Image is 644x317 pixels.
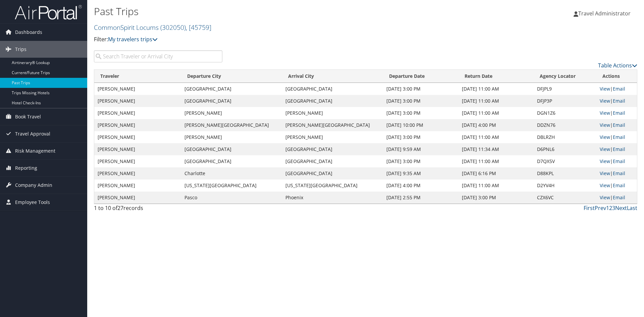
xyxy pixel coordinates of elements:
td: | [596,107,637,119]
td: [PERSON_NAME] [94,107,181,119]
a: View [600,194,610,201]
td: [PERSON_NAME] [94,131,181,143]
td: [PERSON_NAME] [181,131,282,143]
td: [DATE] 11:34 AM [459,143,534,155]
a: 1 [606,204,609,212]
th: Departure Date: activate to sort column ascending [383,70,459,83]
th: Return Date: activate to sort column ascending [459,70,534,83]
a: View [600,86,610,92]
td: [DATE] 9:59 AM [383,143,459,155]
td: | [596,131,637,143]
td: [PERSON_NAME][GEOGRAPHIC_DATA] [181,119,282,131]
td: [DATE] 6:16 PM [459,167,534,179]
td: | [596,167,637,179]
a: Email [613,146,625,152]
a: Email [613,158,625,164]
th: Agency Locator: activate to sort column ascending [534,70,596,83]
td: [GEOGRAPHIC_DATA] [282,167,383,179]
span: Travel Administrator [578,10,631,17]
td: [PERSON_NAME] [94,155,181,167]
a: Last [627,204,637,212]
td: [GEOGRAPHIC_DATA] [282,155,383,167]
td: DDZN76 [534,119,596,131]
a: Email [613,122,625,128]
a: View [600,134,610,140]
td: [DATE] 2:55 PM [383,192,459,204]
td: [PERSON_NAME] [94,192,181,204]
a: 3 [612,204,615,212]
td: [DATE] 11:00 AM [459,179,534,192]
td: [PERSON_NAME] [282,131,383,143]
td: DBLRZH [534,131,596,143]
td: | [596,119,637,131]
a: View [600,182,610,189]
td: [PERSON_NAME] [94,167,181,179]
td: [DATE] 11:00 AM [459,155,534,167]
td: [GEOGRAPHIC_DATA] [181,143,282,155]
span: , [ 45759 ] [186,23,211,32]
span: Employee Tools [15,194,50,211]
td: | [596,192,637,204]
td: [GEOGRAPHIC_DATA] [282,83,383,95]
span: Book Travel [15,108,41,125]
a: View [600,158,610,164]
td: [DATE] 10:00 PM [383,119,459,131]
td: [DATE] 4:00 PM [459,119,534,131]
td: DFJP3P [534,95,596,107]
td: [DATE] 3:00 PM [383,155,459,167]
td: Phoenix [282,192,383,204]
td: [GEOGRAPHIC_DATA] [181,155,282,167]
div: 1 to 10 of records [94,204,222,215]
a: Email [613,86,625,92]
span: Reporting [15,160,37,176]
td: [PERSON_NAME] [94,179,181,192]
span: Company Admin [15,177,52,194]
td: [US_STATE][GEOGRAPHIC_DATA] [181,179,282,192]
a: 2 [609,204,612,212]
td: [DATE] 4:00 PM [383,179,459,192]
a: Email [613,110,625,116]
a: Email [613,182,625,189]
a: First [584,204,595,212]
a: Table Actions [598,62,637,69]
input: Search Traveler or Arrival City [94,50,222,62]
th: Departure City: activate to sort column ascending [181,70,282,83]
td: [PERSON_NAME] [94,83,181,95]
td: Pasco [181,192,282,204]
td: | [596,143,637,155]
td: [DATE] 11:00 AM [459,95,534,107]
td: | [596,179,637,192]
td: [PERSON_NAME] [94,95,181,107]
a: View [600,110,610,116]
a: Email [613,134,625,140]
td: [PERSON_NAME][GEOGRAPHIC_DATA] [282,119,383,131]
td: [DATE] 11:00 AM [459,131,534,143]
a: Email [613,170,625,176]
a: View [600,122,610,128]
a: Travel Administrator [574,3,637,23]
td: [GEOGRAPHIC_DATA] [181,95,282,107]
td: [GEOGRAPHIC_DATA] [282,143,383,155]
td: [DATE] 9:35 AM [383,167,459,179]
span: Trips [15,41,26,58]
td: [DATE] 3:00 PM [383,131,459,143]
th: Arrival City: activate to sort column ascending [282,70,383,83]
td: [PERSON_NAME] [94,143,181,155]
a: View [600,98,610,104]
td: [DATE] 3:00 PM [383,83,459,95]
span: ( 302050 ) [160,23,186,32]
th: Actions [596,70,637,83]
p: Filter: [94,35,456,44]
td: [PERSON_NAME] [181,107,282,119]
th: Traveler: activate to sort column ascending [94,70,181,83]
td: [DATE] 3:00 PM [459,192,534,204]
td: | [596,95,637,107]
a: Email [613,194,625,201]
a: CommonSpirit Locums [94,23,211,32]
td: [PERSON_NAME] [282,107,383,119]
span: Risk Management [15,143,55,159]
a: Next [615,204,627,212]
td: D88KPL [534,167,596,179]
td: DFJPL9 [534,83,596,95]
a: My travelers trips [108,36,158,43]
